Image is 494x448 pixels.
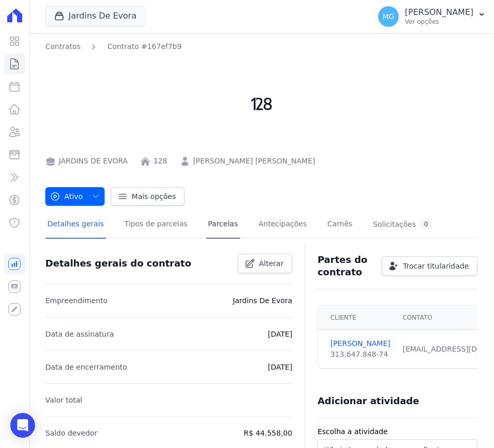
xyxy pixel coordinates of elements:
button: MG [PERSON_NAME] Ver opções [370,2,494,31]
a: Trocar titularidade [382,256,478,276]
p: R$ 44.558,00 [244,427,292,439]
div: Solicitações [373,220,432,229]
a: [PERSON_NAME] [PERSON_NAME] [193,156,315,167]
span: Mais opções [132,191,176,202]
nav: Breadcrumb [45,41,182,52]
span: Trocar titularidade [403,261,469,271]
a: Alterar [238,254,293,273]
a: Carnês [325,211,354,239]
nav: Breadcrumb [45,41,478,52]
a: Solicitações0 [371,211,434,239]
a: Detalhes gerais [45,211,106,239]
span: Alterar [259,258,284,269]
a: Contrato #167ef7b9 [107,41,181,52]
a: Contratos [45,41,80,52]
a: Antecipações [257,211,309,239]
p: Valor total [45,394,82,406]
div: Open Intercom Messenger [10,413,35,438]
a: Parcelas [206,211,240,239]
p: Jardins De Evora [233,294,293,307]
p: [DATE] [268,328,292,340]
h3: Partes do contrato [317,254,373,278]
h2: 128 [45,56,478,152]
p: Data de encerramento [45,361,127,373]
p: [DATE] [268,361,292,373]
a: [PERSON_NAME] [330,338,390,349]
button: Jardins De Evora [45,6,145,26]
span: MG [383,13,395,20]
a: Mais opções [111,187,185,206]
p: Saldo devedor [45,427,97,439]
a: Tipos de parcelas [123,211,190,239]
p: Ver opções [405,18,473,26]
th: Cliente [318,306,396,330]
span: Ativo [50,187,83,206]
a: 128 [154,156,167,167]
button: Ativo [45,187,105,206]
div: JARDINS DE EVORA [45,156,128,167]
p: [PERSON_NAME] [405,7,473,18]
label: Escolha a atividade [317,426,478,437]
h3: Adicionar atividade [317,395,419,407]
h3: Detalhes gerais do contrato [45,257,191,270]
p: Empreendimento [45,294,108,307]
p: Data de assinatura [45,328,114,340]
div: 0 [420,220,432,229]
div: 313.647.848-74 [330,349,390,360]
